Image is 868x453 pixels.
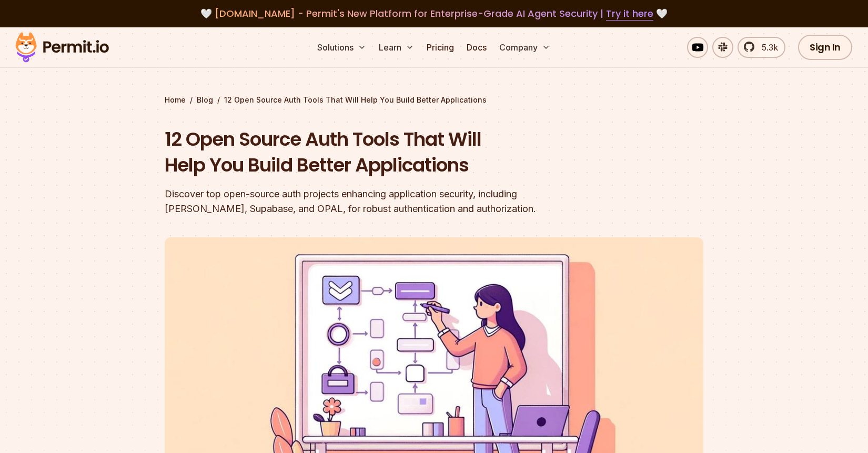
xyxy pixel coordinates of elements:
[462,37,491,58] a: Docs
[165,187,569,216] div: Discover top open-source auth projects enhancing application security, including [PERSON_NAME], S...
[313,37,370,58] button: Solutions
[375,37,418,58] button: Learn
[25,6,843,21] div: 🤍 🤍
[215,7,653,20] span: [DOMAIN_NAME] - Permit's New Platform for Enterprise-Grade AI Agent Security |
[606,7,653,21] a: Try it here
[11,29,114,65] img: Permit logo
[165,95,186,105] a: Home
[165,95,703,105] div: / /
[738,37,785,58] a: 5.3k
[197,95,213,105] a: Blog
[495,37,554,58] button: Company
[798,35,852,60] a: Sign In
[422,37,458,58] a: Pricing
[755,41,778,54] span: 5.3k
[165,126,569,178] h1: 12 Open Source Auth Tools That Will Help You Build Better Applications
